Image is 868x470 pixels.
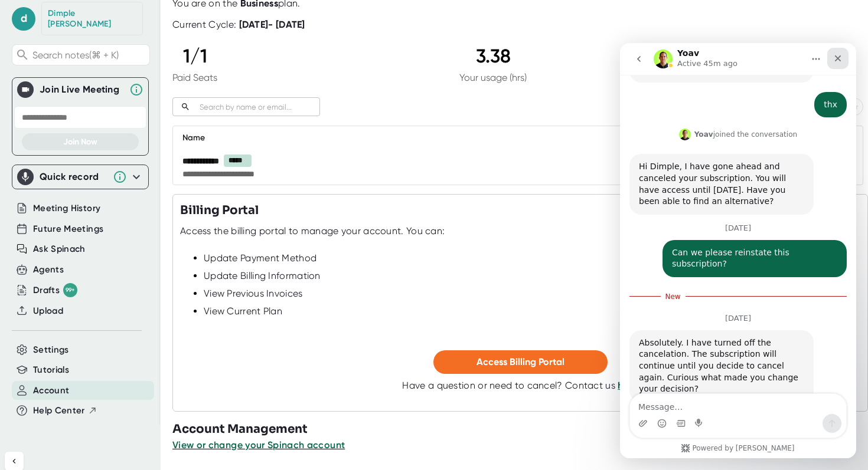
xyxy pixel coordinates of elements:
div: 99+ [63,283,77,297]
div: Drafts [33,283,77,297]
input: Search by name or email... [195,100,320,114]
div: Quick record [40,171,107,183]
button: Drafts 99+ [33,283,77,297]
div: Quick record [17,165,143,189]
button: Ask Spinach [33,242,86,256]
button: Help Center [33,404,97,418]
div: View Previous Invoices [204,288,860,300]
iframe: Intercom live chat [620,43,856,458]
button: Agents [33,263,64,277]
h3: Account Management [172,420,868,438]
div: 3.38 [459,45,527,67]
div: Name [182,131,732,145]
button: Account [33,384,69,397]
button: View or change your Spinach account [172,438,345,452]
button: Settings [33,343,69,357]
div: Dimple Patel [48,8,136,29]
button: Upload [33,304,63,318]
span: Search notes (⌘ + K) [32,50,146,61]
div: Paid Seats [172,72,217,83]
span: View or change your Spinach account [172,439,345,451]
span: Help Center [33,404,85,418]
button: Tutorials [33,363,69,377]
div: Have a question or need to cancel? Contact us [402,380,638,392]
img: Join Live Meeting [19,84,31,96]
span: Access Billing Portal [477,356,564,367]
div: Your usage (hrs) [459,72,527,83]
h3: Billing Portal [180,202,259,219]
a: here [618,380,638,391]
button: Access Billing Portal [433,350,608,374]
div: Join Live Meeting [40,84,123,96]
div: 1 / 1 [172,45,217,67]
div: Current Cycle: [172,19,305,31]
div: View Current Plan [204,305,860,317]
button: Join Now [22,133,139,150]
div: Update Billing Information [204,270,860,282]
div: Update Payment Method [204,252,860,264]
span: Join Now [63,137,97,147]
button: Future Meetings [33,222,103,236]
b: [DATE] - [DATE] [239,19,305,30]
span: d [12,7,35,31]
button: Meeting History [33,202,100,215]
div: Join Live MeetingJoin Live Meeting [17,78,143,101]
div: Access the billing portal to manage your account. You can: [180,225,445,237]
